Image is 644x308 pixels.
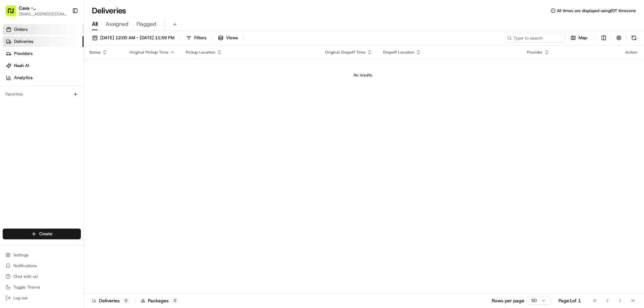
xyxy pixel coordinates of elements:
[76,104,90,109] span: [DATE]
[183,33,209,43] button: Filters
[57,150,62,156] div: 💻
[21,104,71,109] span: Wisdom [PERSON_NAME]
[30,64,110,71] div: Start new chat
[3,261,81,270] button: Notifications
[129,50,168,55] span: Original Pickup Time
[629,33,639,43] button: Refresh
[492,297,524,304] p: Rows per page
[13,274,38,279] span: Chat with us!
[7,87,43,93] div: Past conversations
[14,51,33,57] span: Providers
[7,98,17,111] img: Wisdom Oko
[89,50,101,55] span: Status
[13,252,29,258] span: Settings
[3,272,81,281] button: Chat with us!
[194,35,206,41] span: Filters
[59,122,73,127] span: [DATE]
[3,283,81,292] button: Toggle Theme
[3,293,81,303] button: Log out
[383,50,414,55] span: Dropoff Location
[14,26,28,33] span: Orders
[14,75,33,81] span: Analytics
[625,50,637,55] div: Action
[54,147,110,159] a: 💻API Documentation
[137,20,156,28] span: Flagged
[106,20,128,28] span: Assigned
[3,3,69,19] button: Cava - [GEOGRAPHIC_DATA][EMAIL_ADDRESS][DOMAIN_NAME]
[4,147,54,159] a: 📗Knowledge Base
[3,60,84,71] a: Nash AI
[122,298,130,304] div: 0
[87,72,640,78] div: No results.
[7,116,17,126] img: Grace Nketiah
[558,297,581,304] div: Page 1 of 1
[17,43,111,50] input: Clear
[215,33,241,43] button: Views
[92,20,98,28] span: All
[7,64,19,76] img: 1736555255976-a54dd68f-1ca7-489b-9aae-adbdc363a1c4
[92,5,126,16] h1: Deliveries
[3,229,81,239] button: Create
[47,166,81,171] a: Powered byPylon
[19,5,67,11] button: Cava - [GEOGRAPHIC_DATA]
[13,285,40,290] span: Toggle Theme
[579,35,587,41] span: Map
[3,72,84,83] a: Analytics
[39,231,52,237] span: Create
[19,11,67,17] button: [EMAIL_ADDRESS][DOMAIN_NAME]
[527,50,543,55] span: Provider
[14,39,33,45] span: Deliveries
[89,33,177,43] button: [DATE] 12:00 AM - [DATE] 11:59 PM
[92,297,130,304] div: Deliveries
[568,33,590,43] button: Map
[21,122,54,127] span: [PERSON_NAME]
[557,8,636,13] span: All times are displayed using EDT timezone
[141,297,179,304] div: Packages
[104,86,122,94] button: See all
[14,64,26,76] img: 4920774857489_3d7f54699973ba98c624_72.jpg
[171,298,179,304] div: 0
[3,89,81,100] div: Favorites
[3,48,84,59] a: Providers
[56,122,58,127] span: •
[13,263,37,268] span: Notifications
[3,24,84,35] a: Orders
[14,63,29,69] span: Nash AI
[13,122,19,128] img: 1736555255976-a54dd68f-1ca7-489b-9aae-adbdc363a1c4
[63,150,108,157] span: API Documentation
[100,35,174,41] span: [DATE] 12:00 AM - [DATE] 11:59 PM
[7,150,12,156] div: 📗
[13,295,27,301] span: Log out
[7,7,20,20] img: Nash
[114,66,122,74] button: Start new chat
[13,104,19,110] img: 1736555255976-a54dd68f-1ca7-489b-9aae-adbdc363a1c4
[7,27,122,38] p: Welcome 👋
[504,33,565,43] input: Type to search
[13,150,51,157] span: Knowledge Base
[3,36,84,47] a: Deliveries
[3,250,81,260] button: Settings
[73,104,75,109] span: •
[226,35,238,41] span: Views
[325,50,366,55] span: Original Dropoff Time
[67,166,81,171] span: Pylon
[30,71,92,76] div: We're available if you need us!
[186,50,215,55] span: Pickup Location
